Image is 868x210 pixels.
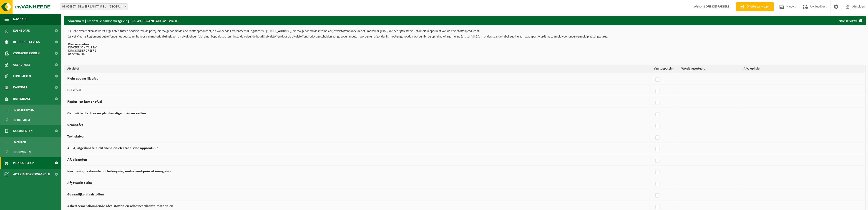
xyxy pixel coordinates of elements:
span: Gebruikers [13,59,30,70]
label: Asbestcementhoudende afvalstoffen en asbestverdachte materialen [67,204,173,208]
label: Gevaarlijke afvalstoffen [67,193,104,196]
p: 2) Het Vlaams Reglement betreffende het duurzaam beheer van materiaalkringlopen en afvalbeheer (V... [68,35,861,38]
a: Geef terug vrij [836,16,865,25]
label: Afvalbanden [67,158,87,162]
span: Documenten [14,148,31,156]
span: Bedrijfsgegevens [13,36,40,48]
h2: Vlarema 9 | Update Vlaamse wetgeving - DEWEER SANITAIR BV - VICHTE [64,16,184,25]
th: Van toepassing [650,65,678,73]
span: 01-054367 - DEWEER SANITAIR BV - VICHTE [60,3,128,10]
span: Offerte aanvragen [745,5,771,9]
th: Afvalophaler [740,65,865,73]
label: Klein gevaarlijk afval [67,77,99,80]
a: Documenten [1,147,60,156]
label: AEEA, afgedankte elektrische en elektronische apparatuur [67,146,158,150]
label: Papier- en kartonafval [67,100,102,104]
span: In grafiekvorm [14,106,34,115]
strong: SOFIE DEPRAETERE [704,5,729,8]
span: Contactpersonen [13,48,40,59]
label: Afgewerkte olie [67,181,92,185]
p: DEWEER SANITAIR BV DRAGONDERDREEF 6 8570 VICHTE [68,43,861,56]
th: Wordt gesorteerd [678,65,740,73]
span: 01-054367 - DEWEER SANITAIR BV - VICHTE [60,4,128,10]
th: Afvalstof [64,65,650,73]
span: Product Shop [13,157,34,169]
span: Acceptatievoorwaarden [13,169,50,180]
p: 1) Deze overeenkomst wordt afgesloten tussen ondervermelde partij, hierna genoemd de afvalstoffen... [68,30,861,33]
span: Navigatie [13,14,27,25]
span: Kalender [13,82,27,93]
span: Dashboard [13,25,30,36]
span: Documenten [13,125,33,137]
a: Facturen [1,138,60,146]
span: Rapportage [13,93,31,105]
a: In grafiekvorm [1,106,60,114]
a: Offerte aanvragen [736,2,774,11]
label: Groenafval [67,123,84,127]
span: In lijstvorm [14,116,30,124]
span: Contracten [13,70,31,82]
label: Glasafval [67,88,81,92]
label: Gebruikte dierlijke en plantaardige oliën en vetten [67,112,146,115]
label: Textielafval [67,135,85,138]
a: In lijstvorm [1,115,60,124]
span: Facturen [14,138,26,147]
label: Inert puin, bestaande uit betonpuin, metselwerkpuin of mengpuin [67,170,171,173]
strong: Plaatsingsadres: [68,43,90,46]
